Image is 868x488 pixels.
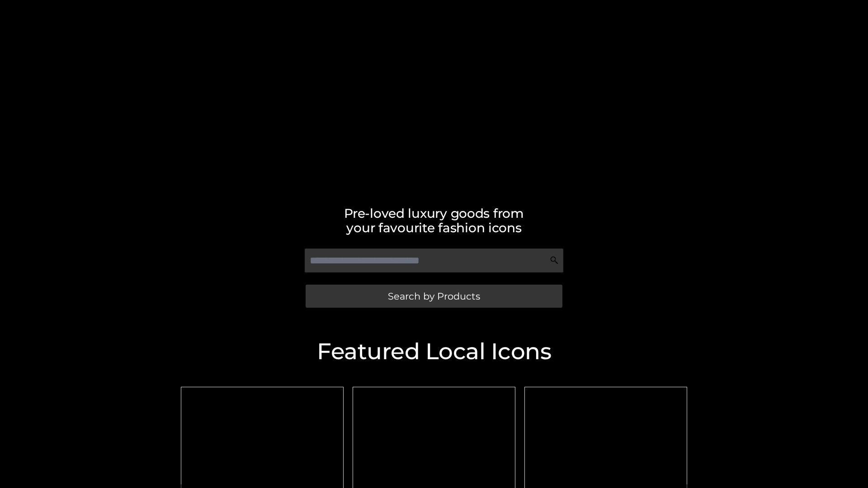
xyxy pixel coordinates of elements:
[550,256,559,265] img: Search Icon
[176,206,692,235] h2: Pre-loved luxury goods from your favourite fashion icons
[388,291,480,301] span: Search by Products
[306,285,562,308] a: Search by Products
[176,340,692,363] h2: Featured Local Icons​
